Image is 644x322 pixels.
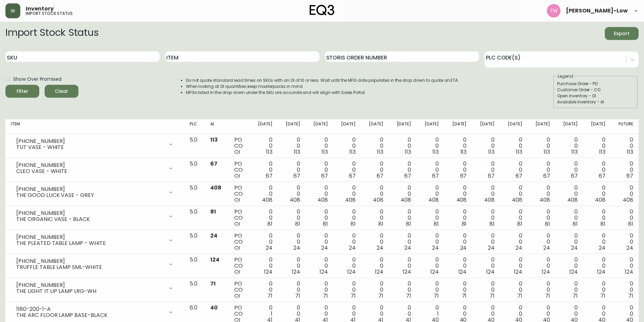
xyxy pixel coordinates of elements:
[234,148,240,156] span: OI
[600,220,605,228] span: 81
[349,172,356,180] span: 67
[11,257,179,272] div: [PHONE_NUMBER]TRUFFLE TABLE LAMP SML-WHITE
[16,210,164,216] div: [PHONE_NUMBER]
[450,185,467,203] div: 0 0
[516,244,522,252] span: 24
[416,119,444,134] th: [DATE]
[347,268,356,276] span: 124
[321,148,328,156] span: 113
[422,281,439,299] div: 0 0
[5,27,98,40] h2: Import Stock Status
[283,161,300,179] div: 0 0
[210,136,218,144] span: 113
[428,196,439,204] span: 408
[490,292,495,300] span: 71
[184,134,205,158] td: 5.0
[488,244,495,252] span: 24
[205,119,229,134] th: AI
[17,87,28,96] div: Filter
[573,220,578,228] span: 81
[339,137,356,155] div: 0 0
[405,148,411,156] span: 113
[595,196,605,204] span: 408
[505,185,522,203] div: 0 0
[626,172,633,180] span: 67
[266,172,272,180] span: 67
[294,148,300,156] span: 113
[184,254,205,278] td: 5.0
[543,244,550,252] span: 24
[377,172,383,180] span: 67
[540,196,550,204] span: 408
[378,220,383,228] span: 81
[490,220,495,228] span: 81
[26,6,54,11] span: Inventory
[16,240,164,246] div: THE PLEATED TABLE LAMP - WHITE
[533,233,550,251] div: 0 0
[477,185,494,203] div: 0 0
[234,172,240,180] span: OI
[589,209,605,227] div: 0 0
[234,220,240,228] span: OI
[616,257,633,275] div: 0 0
[11,233,179,248] div: [PHONE_NUMBER]THE PLEATED TABLE LAMP - WHITE
[345,196,356,204] span: 408
[290,196,300,204] span: 408
[505,161,522,179] div: 0 0
[323,292,328,300] span: 71
[404,172,411,180] span: 67
[311,281,328,299] div: 0 0
[589,233,605,251] div: 0 0
[234,196,240,204] span: OI
[256,257,272,275] div: 0 0
[186,77,459,83] li: Do not quote standard lead times on SKUs with an OI of 10 or less. Wait until the MFG date popula...
[256,185,272,203] div: 0 0
[311,257,328,275] div: 0 0
[460,172,467,180] span: 67
[16,312,164,318] div: THE ARC FLOOR LAMP BASE-BLACK
[450,257,467,275] div: 0 0
[403,268,411,276] span: 124
[589,281,605,299] div: 0 0
[422,233,439,251] div: 0 0
[401,196,411,204] span: 408
[460,244,467,252] span: 24
[293,172,300,180] span: 67
[311,137,328,155] div: 0 0
[366,281,383,299] div: 0 0
[505,233,522,251] div: 0 0
[394,185,411,203] div: 0 0
[625,268,633,276] span: 124
[184,278,205,302] td: 5.0
[234,281,244,299] div: PO CO
[292,268,300,276] span: 124
[422,137,439,155] div: 0 0
[311,233,328,251] div: 0 0
[533,281,550,299] div: 0 0
[351,220,356,228] span: 81
[256,233,272,251] div: 0 0
[600,292,605,300] span: 71
[16,192,164,198] div: THE GOOD LUCK VASE - GREY
[432,148,439,156] span: 113
[555,119,583,134] th: [DATE]
[16,186,164,192] div: [PHONE_NUMBER]
[616,185,633,203] div: 0 0
[628,220,633,228] span: 81
[16,162,164,168] div: [PHONE_NUMBER]
[432,172,439,180] span: 67
[339,161,356,179] div: 0 0
[13,76,62,83] span: Show Over Promised
[626,244,633,252] span: 24
[544,148,550,156] span: 113
[616,209,633,227] div: 0 0
[16,144,164,150] div: TUT VASE - WHITE
[569,268,578,276] span: 124
[394,257,411,275] div: 0 0
[210,232,217,240] span: 24
[533,137,550,155] div: 0 0
[256,281,272,299] div: 0 0
[310,5,335,16] img: logo
[597,268,605,276] span: 124
[462,220,467,228] span: 81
